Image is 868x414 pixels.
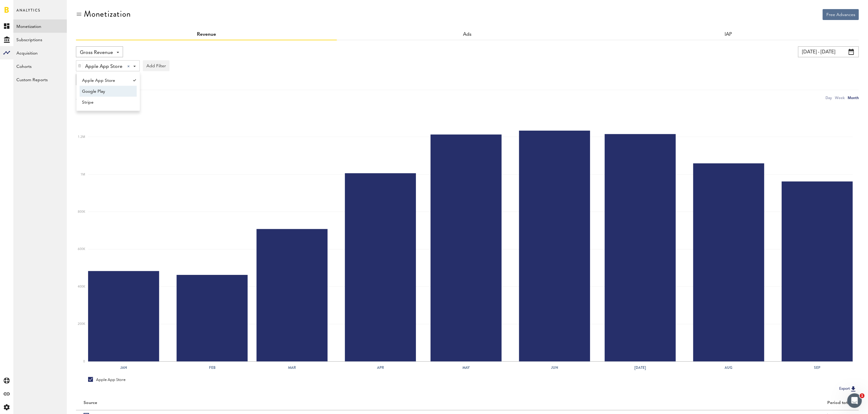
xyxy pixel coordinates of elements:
[88,377,125,382] div: Apple App Store
[78,322,85,326] text: 200K
[288,365,296,370] text: Mar
[80,48,113,58] span: Gross Revenue
[551,365,558,370] text: Jun
[82,75,129,86] span: Apple App Store
[78,248,85,251] text: 600K
[80,97,131,108] a: Stripe
[78,135,85,139] text: 1.2M
[83,360,85,363] text: 0
[724,365,732,370] text: Aug
[13,19,67,33] a: Monetization
[209,365,215,370] text: Feb
[78,285,85,288] text: 400K
[825,95,832,101] div: Day
[120,365,127,370] text: Jan
[76,61,83,71] div: Delete
[85,62,122,72] span: Apple App Store
[860,393,865,398] span: 1
[78,210,85,213] text: 800K
[725,32,732,37] a: IAP
[13,73,67,86] a: Custom Reports
[475,400,852,406] div: Period total
[80,75,131,86] a: Apple App Store
[634,365,646,370] text: [DATE]
[197,32,216,37] a: Revenue
[13,46,67,59] a: Acquisition
[850,385,857,392] img: Export
[823,9,859,20] button: Free Advances
[82,97,129,108] span: Stripe
[814,365,820,370] text: Sep
[16,7,40,19] span: Analytics
[847,393,862,408] iframe: Intercom live chat
[13,33,67,46] a: Subscriptions
[377,365,384,370] text: Apr
[143,60,170,71] button: Add Filter
[80,86,131,97] a: Google Play
[127,65,130,68] div: Clear
[848,95,859,101] div: Month
[462,365,470,370] text: May
[463,32,472,37] a: Ads
[835,95,845,101] div: Week
[81,173,85,176] text: 1M
[84,9,131,19] div: Monetization
[84,400,97,406] div: Source
[837,385,859,393] button: Export
[12,4,34,10] span: Support
[82,86,129,97] span: Google Play
[13,59,67,73] a: Cohorts
[78,64,81,68] img: trash_awesome_blue.svg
